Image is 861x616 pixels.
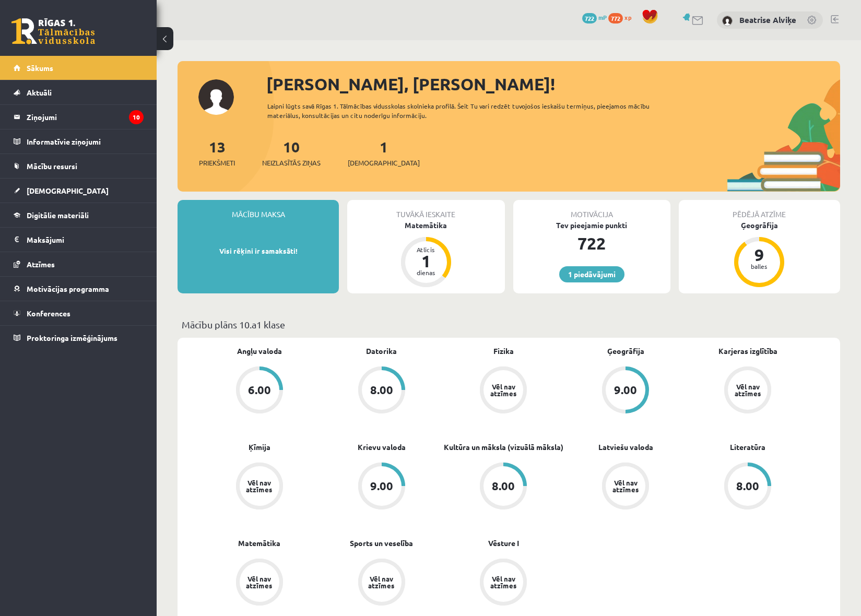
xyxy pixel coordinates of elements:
div: 722 [513,231,670,256]
div: balles [744,263,775,269]
div: 9.00 [370,480,393,492]
a: Konferences [14,301,144,325]
a: 1 piedāvājumi [559,266,624,282]
div: Vēl nav atzīmes [367,575,396,589]
div: Vēl nav atzīmes [611,479,640,493]
span: 722 [582,13,597,23]
legend: Maksājumi [27,228,144,252]
span: Mācību resursi [27,161,77,171]
a: 1[DEMOGRAPHIC_DATA] [348,137,420,168]
div: 8.00 [736,480,759,492]
a: Rīgas 1. Tālmācības vidusskola [11,18,95,44]
a: Kultūra un māksla (vizuālā māksla) [444,442,563,453]
a: Ģeogrāfija [607,346,644,357]
a: Maksājumi [14,228,144,252]
div: Motivācija [513,200,670,220]
a: 13Priekšmeti [199,137,235,168]
a: Sports un veselība [350,538,413,549]
a: Vēl nav atzīmes [443,366,565,416]
div: Tev pieejamie punkti [513,220,670,231]
a: Beatrise Alviķe [739,15,796,25]
div: 6.00 [248,384,271,396]
div: 9.00 [614,384,637,396]
a: Motivācijas programma [14,277,144,301]
a: Ziņojumi10 [14,105,144,129]
p: Visi rēķini ir samaksāti! [183,246,334,256]
span: Neizlasītās ziņas [262,158,321,168]
a: 8.00 [443,463,565,512]
a: 9.00 [321,463,443,512]
div: Tuvākā ieskaite [347,200,504,220]
a: Vēl nav atzīmes [198,559,321,608]
a: Digitālie materiāli [14,203,144,227]
a: 8.00 [687,463,809,512]
a: Latviešu valoda [598,442,653,453]
a: 722 mP [582,13,607,21]
div: [PERSON_NAME], [PERSON_NAME]! [266,72,840,97]
a: Ģeogrāfija 9 balles [679,220,840,289]
a: Literatūra [730,442,765,453]
span: Sākums [27,63,53,73]
span: [DEMOGRAPHIC_DATA] [348,158,420,168]
span: Digitālie materiāli [27,210,89,220]
span: Atzīmes [27,259,55,269]
div: Mācību maksa [178,200,339,220]
a: Aktuāli [14,80,144,104]
div: Vēl nav atzīmes [245,575,274,589]
a: Vēl nav atzīmes [198,463,321,512]
div: Vēl nav atzīmes [489,575,518,589]
legend: Informatīvie ziņojumi [27,129,144,153]
legend: Ziņojumi [27,105,144,129]
div: Vēl nav atzīmes [489,383,518,397]
i: 10 [129,110,144,124]
span: Priekšmeti [199,158,235,168]
a: Vēl nav atzīmes [321,559,443,608]
div: 1 [410,253,442,269]
img: Beatrise Alviķe [722,16,733,26]
div: 9 [744,246,775,263]
span: mP [598,13,607,21]
div: 8.00 [370,384,393,396]
a: [DEMOGRAPHIC_DATA] [14,179,144,203]
a: Atzīmes [14,252,144,276]
a: 10Neizlasītās ziņas [262,137,321,168]
div: Atlicis [410,246,442,253]
a: Matemātika [238,538,280,549]
a: Vēsture I [488,538,519,549]
a: Ķīmija [249,442,270,453]
a: Mācību resursi [14,154,144,178]
div: 8.00 [492,480,515,492]
a: Vēl nav atzīmes [687,366,809,416]
div: Vēl nav atzīmes [733,383,762,397]
a: 772 xp [608,13,636,21]
a: Angļu valoda [237,346,282,357]
a: Vēl nav atzīmes [564,463,687,512]
span: 772 [608,13,623,23]
div: Laipni lūgts savā Rīgas 1. Tālmācības vidusskolas skolnieka profilā. Šeit Tu vari redzēt tuvojošo... [267,101,665,120]
span: Motivācijas programma [27,284,109,293]
a: Karjeras izglītība [718,346,777,357]
a: Datorika [366,346,397,357]
a: Vēl nav atzīmes [443,559,565,608]
div: dienas [410,269,442,276]
a: 9.00 [564,366,687,416]
a: 8.00 [321,366,443,416]
span: xp [624,13,631,21]
span: Proktoringa izmēģinājums [27,333,117,342]
a: Proktoringa izmēģinājums [14,326,144,350]
div: Ģeogrāfija [679,220,840,231]
span: Konferences [27,309,70,318]
a: Fizika [493,346,514,357]
a: 6.00 [198,366,321,416]
div: Vēl nav atzīmes [245,479,274,493]
span: Aktuāli [27,88,52,97]
div: Matemātika [347,220,504,231]
a: Informatīvie ziņojumi [14,129,144,153]
span: [DEMOGRAPHIC_DATA] [27,186,109,195]
a: Matemātika Atlicis 1 dienas [347,220,504,289]
div: Pēdējā atzīme [679,200,840,220]
a: Sākums [14,56,144,80]
a: Krievu valoda [358,442,406,453]
p: Mācību plāns 10.a1 klase [182,317,836,331]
